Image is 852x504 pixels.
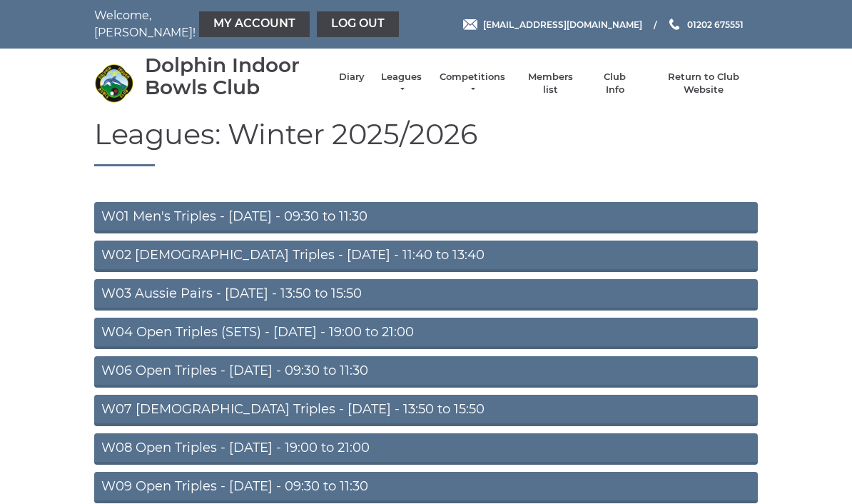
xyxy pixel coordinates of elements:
nav: Welcome, [PERSON_NAME]! [94,7,358,41]
a: W02 [DEMOGRAPHIC_DATA] Triples - [DATE] - 11:40 to 13:40 [94,241,758,272]
a: W07 [DEMOGRAPHIC_DATA] Triples - [DATE] - 13:50 to 15:50 [94,395,758,426]
a: W04 Open Triples (SETS) - [DATE] - 19:00 to 21:00 [94,318,758,349]
a: W06 Open Triples - [DATE] - 09:30 to 11:30 [94,356,758,388]
a: W01 Men's Triples - [DATE] - 09:30 to 11:30 [94,202,758,233]
a: Competitions [438,71,507,96]
img: Dolphin Indoor Bowls Club [94,64,133,103]
a: W03 Aussie Pairs - [DATE] - 13:50 to 15:50 [94,279,758,311]
img: Email [463,19,477,30]
a: Phone us 01202 675551 [667,18,744,31]
a: Return to Club Website [650,71,758,96]
a: Diary [339,71,365,84]
span: 01202 675551 [687,19,744,29]
div: Dolphin Indoor Bowls Club [145,54,325,99]
a: Log out [317,11,399,37]
h1: Leagues: Winter 2025/2026 [94,119,758,166]
a: Members list [520,71,579,96]
span: [EMAIL_ADDRESS][DOMAIN_NAME] [483,19,642,29]
img: Phone us [669,19,679,30]
a: W09 Open Triples - [DATE] - 09:30 to 11:30 [94,472,758,503]
a: My Account [199,11,310,37]
a: Leagues [379,71,424,96]
a: Email [EMAIL_ADDRESS][DOMAIN_NAME] [463,18,642,31]
a: Club Info [594,71,636,96]
a: W08 Open Triples - [DATE] - 19:00 to 21:00 [94,433,758,465]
